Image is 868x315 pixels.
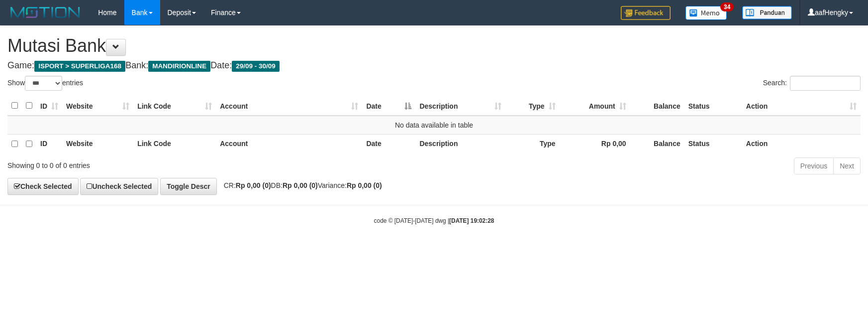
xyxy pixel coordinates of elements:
[62,96,133,116] th: Website: activate to sort column ascending
[742,6,792,19] img: panduan.png
[133,96,216,116] th: Link Code: activate to sort column ascending
[742,134,861,154] th: Action
[560,134,630,154] th: Rp 0,00
[236,181,271,189] strong: Rp 0,00 (0)
[148,61,210,72] span: MANDIRIONLINE
[415,134,505,154] th: Description
[36,96,62,116] th: ID: activate to sort column ascending
[684,96,742,116] th: Status
[133,134,216,154] th: Link Code
[7,157,354,170] div: Showing 0 to 0 of 0 entries
[62,134,133,154] th: Website
[630,134,684,154] th: Balance
[7,61,861,71] h4: Game: Bank: Date:
[790,76,861,91] input: Search:
[347,181,382,189] strong: Rp 0,00 (0)
[763,76,861,91] label: Search:
[219,181,382,189] span: CR: DB: Variance:
[684,134,742,154] th: Status
[7,5,83,20] img: MOTION_logo.png
[7,36,861,56] h1: Mutasi Bank
[630,96,684,116] th: Balance
[362,134,415,154] th: Date
[25,76,62,91] select: Showentries
[833,157,861,174] a: Next
[283,181,318,189] strong: Rp 0,00 (0)
[160,178,217,195] a: Toggle Descr
[720,2,734,11] span: 34
[7,116,861,135] td: No data available in table
[415,96,505,116] th: Description: activate to sort column ascending
[685,6,727,20] img: Button%20Memo.svg
[794,157,834,174] a: Previous
[560,96,630,116] th: Amount: activate to sort column ascending
[742,96,861,116] th: Action: activate to sort column ascending
[7,178,79,195] a: Check Selected
[7,76,83,91] label: Show entries
[232,61,280,72] span: 29/09 - 30/09
[216,96,362,116] th: Account: activate to sort column ascending
[449,217,494,224] strong: [DATE] 19:02:28
[216,134,362,154] th: Account
[505,134,560,154] th: Type
[80,178,158,195] a: Uncheck Selected
[621,6,671,20] img: Feedback.jpg
[362,96,415,116] th: Date: activate to sort column descending
[34,61,125,72] span: ISPORT > SUPERLIGA168
[505,96,560,116] th: Type: activate to sort column ascending
[374,217,494,224] small: code © [DATE]-[DATE] dwg |
[36,134,62,154] th: ID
